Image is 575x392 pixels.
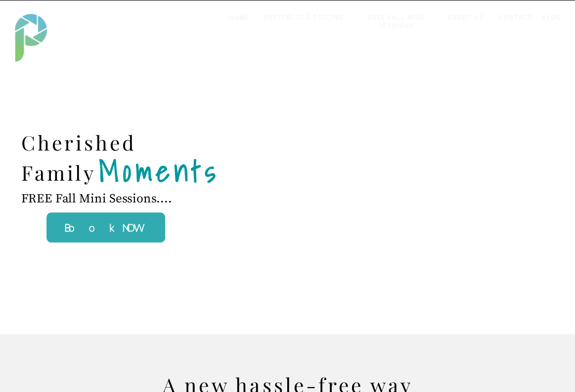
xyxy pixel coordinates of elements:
p: FREE Fall Mini Sessions.... [21,192,199,233]
a: Book NOW [6,218,205,237]
h2: Cherished Family [21,128,165,188]
b: Book NOW [64,221,146,234]
a: BLOG [539,13,563,22]
a: FREE FALL MINI SESSIONS [356,13,436,31]
a: HOME [219,13,260,22]
a: PORTFOLIO & PRICING [260,13,347,22]
b: Moments [99,148,220,195]
a: CONTACT [496,13,535,22]
a: ABOUT US [445,13,486,22]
